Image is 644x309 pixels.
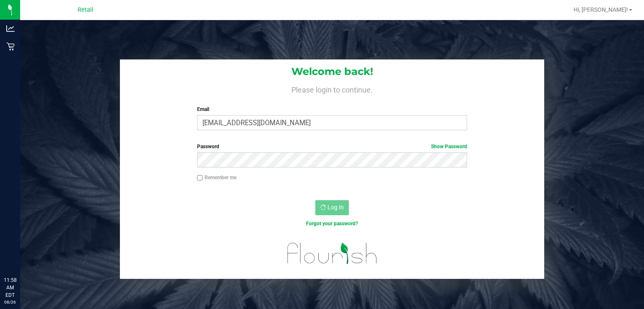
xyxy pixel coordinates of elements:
[315,200,349,215] button: Log In
[78,6,93,13] span: Retail
[197,144,219,149] span: Password
[197,174,236,181] label: Remember me
[431,144,467,149] a: Show Password
[4,276,16,299] p: 11:58 AM EDT
[6,42,15,51] inline-svg: Retail
[197,106,467,113] label: Email
[6,24,15,33] inline-svg: Analytics
[306,221,358,227] a: Forgot your password?
[4,299,16,305] p: 08/26
[574,6,628,13] span: Hi, [PERSON_NAME]!
[279,236,385,270] img: flourish_logo.svg
[120,66,544,77] h1: Welcome back!
[120,84,544,94] h4: Please login to continue.
[327,204,344,211] span: Log In
[197,175,203,181] input: Remember me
